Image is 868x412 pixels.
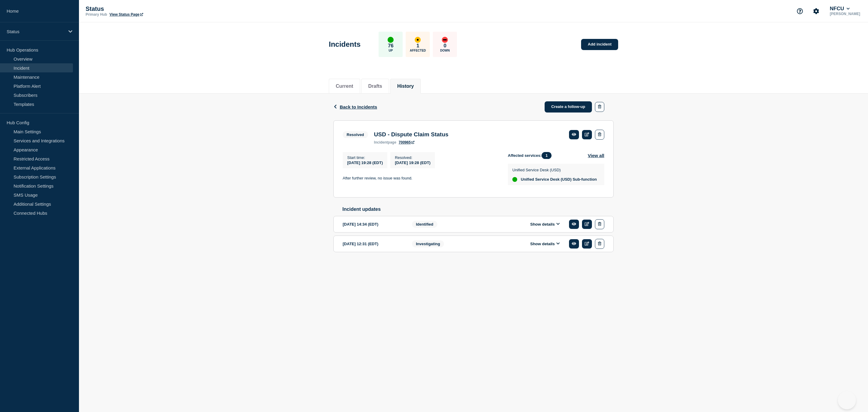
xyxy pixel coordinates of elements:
span: Unified Service Desk (USD) Sub-function [521,177,597,182]
p: 76 [388,43,394,49]
button: Drafts [368,84,382,89]
p: Status [86,5,206,12]
span: Identified [412,221,437,228]
iframe: Help Scout Beacon - Open [838,391,856,409]
div: [DATE] 14:34 (EDT) [343,219,403,229]
p: Status [7,29,64,34]
span: Investigating [412,240,444,247]
button: Show details [528,241,561,246]
h3: USD - Dispute Claim Status [374,131,448,138]
div: up [388,37,394,43]
button: NFCU [829,6,851,12]
div: [DATE] 12:31 (EDT) [343,239,403,249]
div: up [512,177,517,182]
a: View Status Page [109,12,143,17]
div: down [442,37,448,43]
span: Affected services: [508,152,555,159]
p: Down [440,49,450,52]
span: [DATE] 19:28 (EDT) [395,160,430,165]
p: 0 [444,43,446,49]
p: Primary Hub [86,12,107,17]
button: View all [588,152,604,159]
button: Support [794,5,806,17]
button: Account settings [810,5,822,17]
span: 1 [542,152,552,159]
button: Back to Incidents [333,104,377,109]
p: page [374,140,396,144]
p: 1 [417,43,419,49]
span: incident [374,140,388,144]
div: affected [415,37,421,43]
p: Unified Service Desk (USD) [512,168,597,172]
p: After further review, no issue was found. [343,176,498,181]
p: [PERSON_NAME] [829,12,861,16]
p: Affected [410,49,426,52]
button: History [397,84,414,89]
a: 700965 [399,140,414,144]
h1: Incidents [329,40,360,49]
span: [DATE] 19:28 (EDT) [347,160,383,165]
button: Show details [528,222,561,227]
p: Up [388,49,393,52]
button: Current [336,84,353,89]
p: Resolved : [395,155,430,160]
a: Create a follow-up [545,101,592,113]
span: Resolved [343,131,368,138]
h2: Incident updates [342,207,614,212]
span: Back to Incidents [340,104,377,109]
a: Add incident [581,39,618,50]
p: Start time : [347,155,383,160]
